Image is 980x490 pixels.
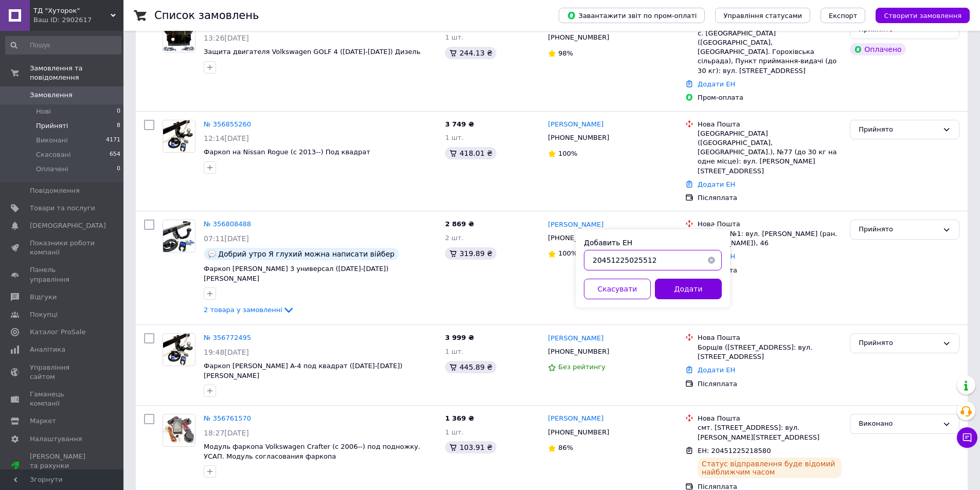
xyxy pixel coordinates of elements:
span: 19:48[DATE] [204,348,249,356]
input: Пошук [5,36,121,55]
div: Звягель, №1: вул. [PERSON_NAME] (ран. [PERSON_NAME]), 46 [698,229,842,248]
div: Статус відправлення буде відомий найближчим часом [698,458,842,478]
div: Нова Пошта [698,220,842,229]
div: [GEOGRAPHIC_DATA] ([GEOGRAPHIC_DATA], [GEOGRAPHIC_DATA].), №77 (до 30 кг на одне місце): вул. [PE... [698,129,842,176]
span: 4171 [106,136,120,145]
div: Післяплата [698,379,842,389]
img: :speech_balloon: [208,250,216,258]
span: 18:27[DATE] [204,429,249,437]
span: Відгуки [30,293,57,302]
label: Добавить ЕН [584,239,632,247]
img: Фото товару [163,220,195,252]
div: Борщів ([STREET_ADDRESS]: вул. [STREET_ADDRESS] [698,343,842,361]
img: Фото товару [163,120,195,152]
div: Прийнято [859,224,938,235]
img: Фото товару [163,21,195,51]
div: с. [GEOGRAPHIC_DATA] ([GEOGRAPHIC_DATA], [GEOGRAPHIC_DATA]. Горохівська сільрада), Пункт прийманн... [698,29,842,76]
span: Замовлення та повідомлення [30,64,123,82]
a: Фото товару [163,120,195,153]
a: Фаркоп [PERSON_NAME] A-4 под квадрат ([DATE]-[DATE]) [PERSON_NAME] [204,362,402,379]
span: Маркет [30,416,56,426]
span: 3 999 ₴ [445,334,474,341]
span: 86% [558,444,573,451]
a: Модуль фаркопа Volkswagen Crafter (с 2006--) под подножку. УСАП. Модуль согласования фаркопа [204,443,420,460]
div: Прийнято [859,124,938,135]
span: 98% [558,49,573,57]
span: Фаркоп [PERSON_NAME] 3 универсал ([DATE]-[DATE]) [PERSON_NAME] [204,265,388,282]
span: Експорт [829,12,858,20]
span: [PERSON_NAME] та рахунки [30,452,95,480]
span: 1 шт. [445,134,464,141]
span: 13:26[DATE] [204,34,249,42]
a: Створити замовлення [865,11,970,19]
span: Створити замовлення [884,12,961,20]
span: Без рейтингу [558,363,605,371]
button: Додати [655,279,722,299]
span: ТД "Хуторок" [33,6,111,15]
div: 103.91 ₴ [445,441,496,453]
a: [PERSON_NAME] [548,220,603,230]
a: Фото товару [163,414,195,447]
a: Защита двигателя Volkswagen GOLF 4 ([DATE]-[DATE]) Дизель [204,48,420,56]
img: Фото товару [163,334,195,366]
span: 2 869 ₴ [445,220,474,228]
div: Нова Пошта [698,414,842,423]
span: Налаштування [30,434,82,444]
span: 0 [117,107,120,116]
a: Фото товару [163,333,195,366]
button: Скасувати [584,279,651,299]
div: 244.13 ₴ [445,47,496,59]
a: Фото товару [163,220,195,252]
span: Показники роботи компанії [30,239,95,257]
span: 0 [117,165,120,174]
span: 12:14[DATE] [204,134,249,142]
div: [PHONE_NUMBER] [546,345,611,358]
a: Додати ЕН [698,366,735,374]
a: № 356855260 [204,120,251,128]
a: № 356772495 [204,334,251,341]
span: 2 товара у замовленні [204,306,282,314]
a: Додати ЕН [698,180,735,188]
div: [PHONE_NUMBER] [546,131,611,144]
a: № 356761570 [204,414,251,422]
div: 319.89 ₴ [445,247,496,260]
span: Добрий утро Я глухий можна написати війбер [218,250,395,258]
a: № 356808488 [204,220,251,228]
div: [PHONE_NUMBER] [546,231,611,245]
div: Нова Пошта [698,333,842,342]
span: 2 шт. [445,234,464,242]
div: [PHONE_NUMBER] [546,426,611,439]
div: Виконано [859,419,938,429]
span: 1 шт. [445,33,464,41]
div: 418.01 ₴ [445,147,496,159]
div: 445.89 ₴ [445,361,496,373]
div: смт. [STREET_ADDRESS]: вул. [PERSON_NAME][STREET_ADDRESS] [698,423,842,442]
a: Фаркоп на Nissan Rogue (c 2013--) Под квадрат [204,148,370,156]
span: Управління статусами [723,12,802,20]
span: Аналітика [30,345,65,354]
span: Оплачені [36,165,68,174]
img: Фото товару [163,414,195,446]
a: [PERSON_NAME] [548,414,603,424]
button: Управління статусами [715,8,810,23]
span: Повідомлення [30,186,80,195]
span: Управління сайтом [30,363,95,382]
span: 1 шт. [445,348,464,355]
button: Завантажити звіт по пром-оплаті [559,8,705,23]
a: 2 товара у замовленні [204,306,295,314]
button: Очистить [701,250,722,270]
div: Нова Пошта [698,120,842,129]
a: [PERSON_NAME] [548,334,603,343]
div: Пром-оплата [698,93,842,102]
span: 1 369 ₴ [445,414,474,422]
span: 3 749 ₴ [445,120,474,128]
span: Товари та послуги [30,204,95,213]
h1: Список замовлень [154,9,259,22]
span: 100% [558,150,577,157]
div: Оплачено [850,43,905,56]
a: Фото товару [163,20,195,52]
